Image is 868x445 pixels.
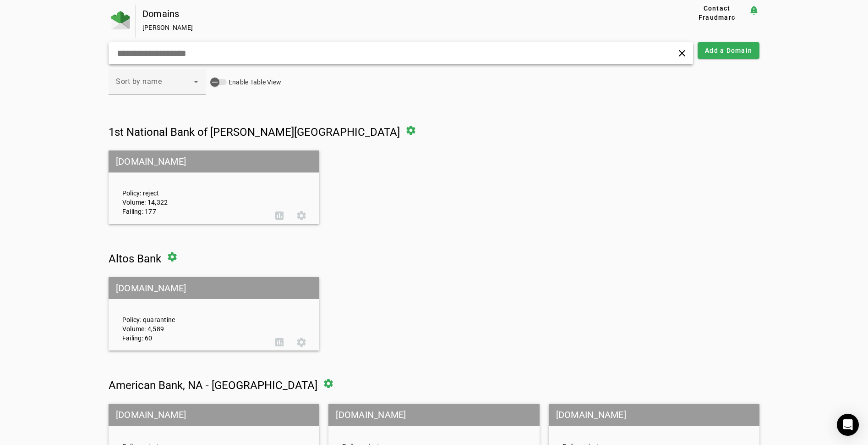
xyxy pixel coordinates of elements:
[837,414,859,436] div: Open Intercom Messenger
[109,126,400,139] span: 1st National Bank of [PERSON_NAME][GEOGRAPHIC_DATA]
[116,77,162,86] span: Sort by name
[111,11,130,29] img: Fraudmarc Logo
[109,150,319,172] mat-grid-tile-header: [DOMAIN_NAME]
[705,46,752,55] span: Add a Domain
[328,404,539,426] mat-grid-tile-header: [DOMAIN_NAME]
[698,42,759,59] button: Add a Domain
[549,404,759,426] mat-grid-tile-header: [DOMAIN_NAME]
[290,205,312,227] button: Settings
[268,205,290,227] button: DMARC Report
[268,331,290,353] button: DMARC Report
[142,9,656,18] div: Domains
[227,78,281,87] label: Enable Table View
[109,277,319,299] mat-grid-tile-header: [DOMAIN_NAME]
[290,331,312,353] button: Settings
[142,23,656,32] div: [PERSON_NAME]
[109,404,319,426] mat-grid-tile-header: [DOMAIN_NAME]
[685,5,748,21] button: Contact Fraudmarc
[109,379,317,392] span: American Bank, NA - [GEOGRAPHIC_DATA]
[115,285,268,343] div: Policy: quarantine Volume: 4,589 Failing: 60
[748,5,759,16] mat-icon: notification_important
[115,159,268,216] div: Policy: reject Volume: 14,322 Failing: 177
[109,5,759,38] app-page-header: Domains
[109,252,161,265] span: Altos Bank
[689,4,745,22] span: Contact Fraudmarc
